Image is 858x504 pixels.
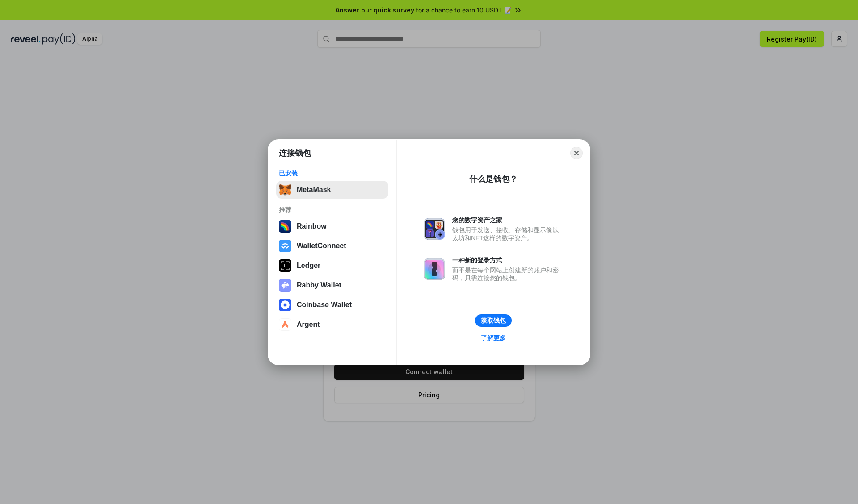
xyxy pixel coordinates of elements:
[279,299,291,311] img: svg+xml,%3Csvg%20width%3D%2228%22%20height%3D%2228%22%20viewBox%3D%220%200%2028%2028%22%20fill%3D...
[475,332,511,344] a: 了解更多
[297,222,327,230] div: Rainbow
[570,147,583,159] button: Close
[276,217,388,235] button: Rainbow
[452,256,563,264] div: 一种新的登录方式
[452,216,563,224] div: 您的数字资产之家
[297,321,320,329] div: Argent
[279,206,386,214] div: 推荐
[276,237,388,255] button: WalletConnect
[297,301,352,309] div: Coinbase Wallet
[276,276,388,294] button: Rabby Wallet
[279,240,291,252] img: svg+xml,%3Csvg%20width%3D%2228%22%20height%3D%2228%22%20viewBox%3D%220%200%2028%2028%22%20fill%3D...
[475,314,512,327] button: 获取钱包
[297,186,331,194] div: MetaMask
[452,226,563,242] div: 钱包用于发送、接收、存储和显示像以太坊和NFT这样的数字资产。
[276,296,388,314] button: Coinbase Wallet
[297,262,320,270] div: Ledger
[481,317,506,325] div: 获取钱包
[279,183,291,196] img: svg+xml,%3Csvg%20fill%3D%22none%22%20height%3D%2233%22%20viewBox%3D%220%200%2035%2033%22%20width%...
[279,279,291,292] img: svg+xml,%3Csvg%20xmlns%3D%22http%3A%2F%2Fwww.w3.org%2F2000%2Fsvg%22%20fill%3D%22none%22%20viewBox...
[297,242,346,250] div: WalletConnect
[276,181,388,199] button: MetaMask
[276,316,388,333] button: Argent
[279,169,386,177] div: 已安装
[276,257,388,275] button: Ledger
[297,281,341,289] div: Rabby Wallet
[279,318,291,331] img: svg+xml,%3Csvg%20width%3D%2228%22%20height%3D%2228%22%20viewBox%3D%220%200%2028%2028%22%20fill%3D...
[481,334,506,342] div: 了解更多
[424,258,445,280] img: svg+xml,%3Csvg%20xmlns%3D%22http%3A%2F%2Fwww.w3.org%2F2000%2Fsvg%22%20fill%3D%22none%22%20viewBox...
[279,259,291,272] img: svg+xml,%3Csvg%20xmlns%3D%22http%3A%2F%2Fwww.w3.org%2F2000%2Fsvg%22%20width%3D%2228%22%20height%3...
[424,218,445,240] img: svg+xml,%3Csvg%20xmlns%3D%22http%3A%2F%2Fwww.w3.org%2F2000%2Fsvg%22%20fill%3D%22none%22%20viewBox...
[452,266,563,282] div: 而不是在每个网站上创建新的账户和密码，只需连接您的钱包。
[279,148,311,158] h1: 连接钱包
[279,220,291,233] img: svg+xml,%3Csvg%20width%3D%22120%22%20height%3D%22120%22%20viewBox%3D%220%200%20120%20120%22%20fil...
[469,174,517,184] div: 什么是钱包？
